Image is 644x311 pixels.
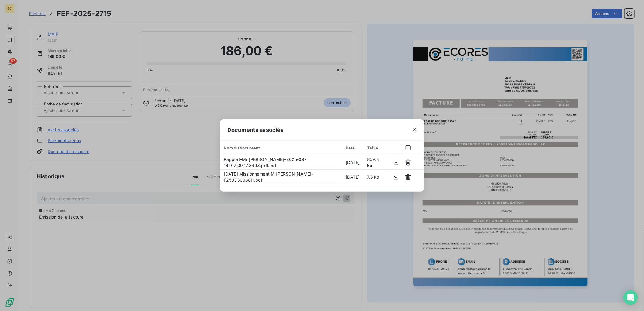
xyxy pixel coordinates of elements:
span: 7.8 ko [367,174,379,179]
span: [DATE] [346,160,360,165]
div: Open Intercom Messenger [623,290,638,305]
span: Documents associés [227,126,284,134]
span: [DATE] Missionnement M [PERSON_NAME]-F250330038H.pdf [224,171,314,182]
span: 859.3 ko [367,157,379,168]
div: Taille [367,145,384,150]
div: Nom du document [224,145,338,150]
span: [DATE] [346,174,360,179]
span: Rapport-Mr [PERSON_NAME]-2025-09-16T07_09_17.849Z.pdf.pdf [224,157,306,168]
div: Date [346,145,360,150]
